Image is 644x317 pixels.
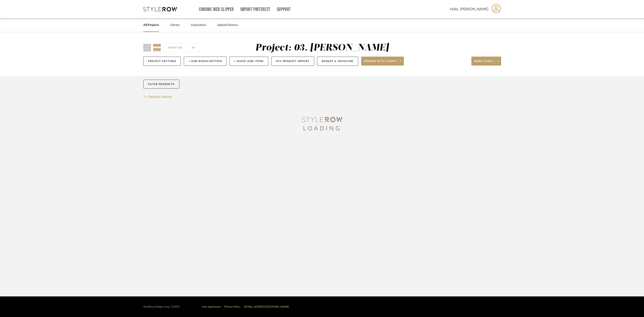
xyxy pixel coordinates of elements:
button: Budget & Invoicing [317,57,358,66]
span: More tools [474,60,494,66]
div: StyleRow Design Corp. ©2025 [143,305,180,308]
a: Inspiration [191,22,206,28]
a: Chrome Web Clipper [199,8,234,11]
button: Filter Products [143,80,179,89]
a: [EMAIL_ADDRESS][DOMAIN_NAME] [244,305,289,308]
button: Reorder Rooms [143,94,172,100]
a: All Projects [143,22,159,28]
span: Hello, [PERSON_NAME] [450,6,488,12]
div: Project: 03. [PERSON_NAME] [255,43,389,53]
a: Support [277,8,291,11]
span: LOADING [303,126,341,132]
button: More tools [471,57,501,66]
button: CSV Product Import [271,57,314,66]
a: Upload History [217,22,238,28]
a: Import Pinterest [240,8,270,11]
a: User Agreement [202,305,221,308]
button: Project Settings [143,57,181,66]
a: Library [170,22,180,28]
button: Share with client [361,57,404,66]
span: Reorder Rooms [148,94,172,100]
button: + Add Room/Section [184,57,227,66]
a: Privacy Policy [224,305,240,308]
span: Share with client [364,60,396,66]
button: + Quick Add Items [229,57,268,66]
